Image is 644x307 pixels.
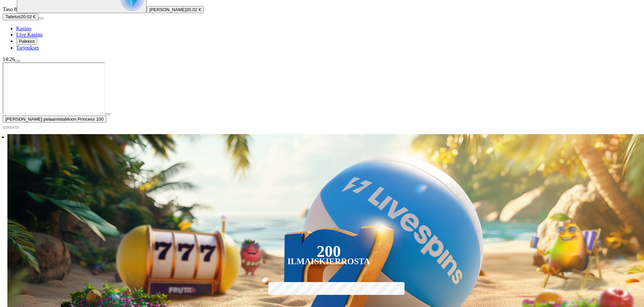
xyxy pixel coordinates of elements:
[3,62,105,114] iframe: Moon Princess 100
[16,26,31,31] span: Kasino
[16,38,37,45] button: reward iconPalkkiot
[5,14,21,19] span: Talletus
[5,117,65,122] span: [PERSON_NAME] pelaamista
[8,126,13,128] button: chevron-down icon
[16,32,43,37] span: Live Kasino
[3,13,38,20] button: Talletusplus icon20.02 €
[316,247,341,255] div: 200
[3,126,8,128] button: close icon
[3,6,17,12] span: Taso 8
[16,45,39,51] a: gift-inverted iconTarjoukset
[16,26,31,31] a: diamond iconKasino
[105,113,110,115] button: play icon
[21,14,35,19] span: 20.02 €
[3,56,15,62] span: 14:26
[65,117,104,122] span: Moon Princess 100
[16,32,43,37] a: poker-chip iconLive Kasino
[149,7,186,12] span: [PERSON_NAME]
[15,60,20,62] button: menu
[19,39,35,44] span: Palkkiot
[147,6,204,13] button: [PERSON_NAME]20.02 €
[186,7,201,12] span: 20.02 €
[267,281,306,301] label: 50 €
[16,45,39,51] span: Tarjoukset
[13,126,19,128] button: fullscreen icon
[288,257,370,266] div: Ilmaiskierrosta
[38,17,44,19] button: menu
[352,281,391,301] label: 250 €
[3,116,106,123] button: [PERSON_NAME] pelaamistaMoon Princess 100
[309,281,348,301] label: 150 €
